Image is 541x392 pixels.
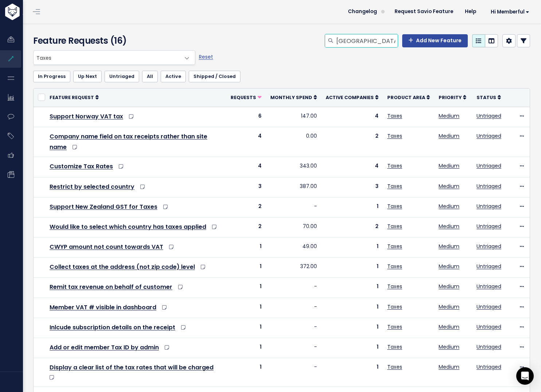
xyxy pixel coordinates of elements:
[226,258,266,278] td: 1
[326,94,379,101] a: Active companies
[161,71,186,82] a: Active
[34,51,180,64] span: Taxes
[491,9,529,15] span: Hi Memberful
[33,71,530,82] ul: Filter feature requests
[226,338,266,358] td: 1
[336,34,398,47] input: Search features...
[387,223,402,230] a: Taxes
[477,162,501,169] a: Untriaged
[189,71,240,82] a: Shipped / Closed
[387,343,402,350] a: Taxes
[439,243,459,250] a: Medium
[226,358,266,387] td: 1
[50,303,156,311] a: Member VAT # visible in dashboard
[226,157,266,177] td: 4
[477,203,501,210] a: Untriaged
[439,94,462,101] span: Priority
[387,363,402,371] a: Taxes
[266,258,321,278] td: 372.00
[266,127,321,157] td: 0.00
[321,238,383,258] td: 1
[387,263,402,270] a: Taxes
[266,358,321,387] td: -
[477,94,496,101] span: Status
[226,107,266,127] td: 6
[326,94,374,101] span: Active companies
[477,183,501,190] a: Untriaged
[439,303,459,310] a: Medium
[387,243,402,250] a: Taxes
[402,34,468,47] a: Add New Feature
[477,243,501,250] a: Untriaged
[266,107,321,127] td: 147.00
[50,263,195,271] a: Collect taxes at the address (not zip code) level
[199,53,213,60] a: Reset
[105,71,139,82] a: Untriaged
[321,298,383,318] td: 1
[439,343,459,350] a: Medium
[270,94,317,101] a: Monthly spend
[321,107,383,127] td: 4
[73,71,102,82] a: Up Next
[477,363,501,371] a: Untriaged
[477,94,501,101] a: Status
[482,6,535,17] a: Hi Memberful
[321,157,383,177] td: 4
[387,183,402,190] a: Taxes
[50,183,134,191] a: Restrict by selected country
[50,343,159,352] a: Add or edit member Tax ID by admin
[266,157,321,177] td: 343.00
[266,238,321,258] td: 49.00
[266,278,321,298] td: -
[50,243,163,251] a: CWYP amount not count towards VAT
[50,112,123,121] a: Support Norway VAT tax
[387,94,430,101] a: Product Area
[226,217,266,237] td: 2
[477,132,501,140] a: Untriaged
[477,263,501,270] a: Untriaged
[33,34,192,47] h4: Feature Requests (16)
[459,6,482,17] a: Help
[477,112,501,119] a: Untriaged
[266,318,321,338] td: -
[321,278,383,298] td: 1
[50,94,94,101] span: Feature Request
[439,263,459,270] a: Medium
[439,363,459,371] a: Medium
[387,94,425,101] span: Product Area
[266,197,321,217] td: -
[266,338,321,358] td: -
[50,162,113,170] a: Customize Tax Rates
[33,50,195,65] span: Taxes
[226,238,266,258] td: 1
[231,94,256,101] span: Requests
[266,298,321,318] td: -
[266,177,321,197] td: 387.00
[226,177,266,197] td: 3
[226,298,266,318] td: 1
[50,203,157,211] a: Support New Zealand GST for Taxes
[477,223,501,230] a: Untriaged
[516,367,534,385] div: Open Intercom Messenger
[439,323,459,330] a: Medium
[387,283,402,290] a: Taxes
[387,323,402,330] a: Taxes
[50,132,207,151] a: Company name field on tax receipts rather than site name
[439,203,459,210] a: Medium
[387,112,402,119] a: Taxes
[387,203,402,210] a: Taxes
[321,338,383,358] td: 1
[50,323,175,332] a: Inlcude subscription details on the receipt
[477,283,501,290] a: Untriaged
[3,4,60,20] img: logo-white.9d6f32f41409.svg
[439,283,459,290] a: Medium
[439,183,459,190] a: Medium
[348,9,377,14] span: Changelog
[226,127,266,157] td: 4
[321,318,383,338] td: 1
[321,127,383,157] td: 2
[226,278,266,298] td: 1
[50,283,172,291] a: Remit tax revenue on behalf of customer
[439,132,459,140] a: Medium
[439,223,459,230] a: Medium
